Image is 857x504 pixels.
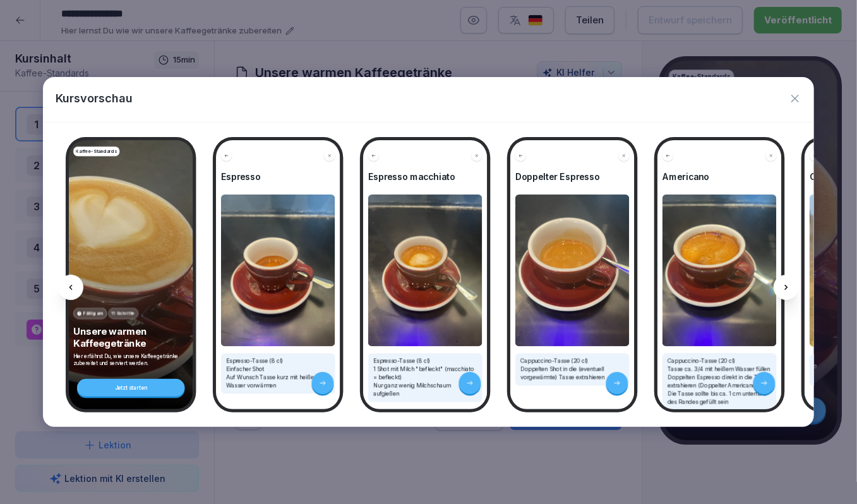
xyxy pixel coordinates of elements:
p: Cappuccino-Tasse (20 cl) Doppelten Shot in die (eventuell vorgewärmte) Tasse extrahieren [520,357,625,382]
p: 11 Schritte [112,310,135,317]
h4: Doppelter Espresso [515,172,630,183]
p: Cappuccino-Tasse (20 cl) Tasse ca. 3/4 mit heißem Wasser füllen Doppelten Espresso direkt in die ... [668,357,772,407]
p: Espresso-Tasse (8 cl) 1 Shot mit Milch "befleckt" (macchiato = befleckt) Nur ganz wenig Milchscha... [373,357,477,399]
h4: Americano [662,172,777,183]
h4: Espresso [221,172,335,183]
p: Kaffee-Standards [76,148,117,155]
p: Unsere warmen Kaffeegetränke [73,325,189,349]
img: Bild und Text Vorschau [368,195,482,347]
p: Espresso-Tasse (8 cl) Einfacher Shot Auf Wunsch Tasse kurz mit heißem, Wasser vorwärmen [226,357,330,390]
p: Kursvorschau [56,90,133,107]
h4: Espresso macchiato [368,172,482,183]
p: Hier erfährst Du, wie unsere Kaffeegetränke zubereitet und serviert werden. [73,353,189,367]
img: Bild und Text Vorschau [221,195,335,347]
p: Fällig am [83,310,104,317]
div: Jetzt starten [77,379,185,397]
img: Bild und Text Vorschau [662,195,777,347]
img: Bild und Text Vorschau [515,195,630,347]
